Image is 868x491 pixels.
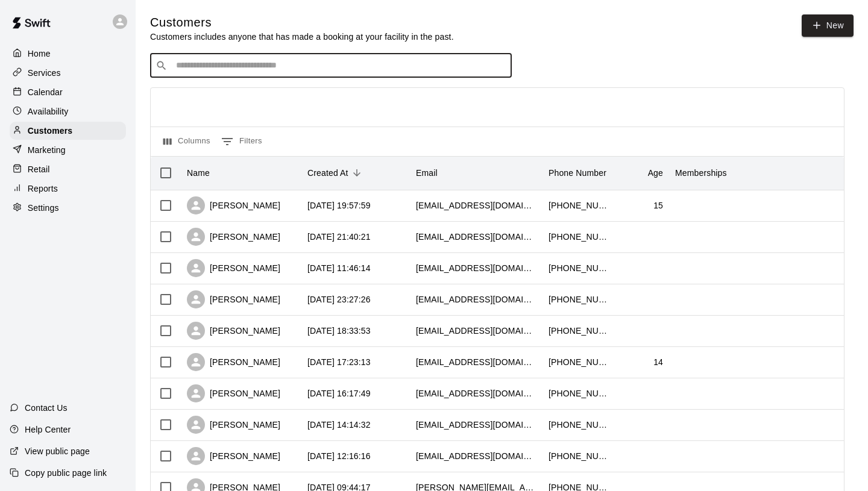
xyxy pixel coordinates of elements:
[28,125,72,137] p: Customers
[187,290,280,308] div: [PERSON_NAME]
[549,231,609,243] div: +19209158596
[653,356,663,368] div: 14
[669,156,850,190] div: Memberships
[150,54,512,78] div: Search customers by name or email
[416,293,536,305] div: bradleyvanderveren@gmail.com
[307,231,371,243] div: 2025-08-12 21:40:21
[301,156,410,190] div: Created At
[307,450,371,462] div: 2025-08-08 12:16:16
[307,293,371,305] div: 2025-08-11 23:27:26
[549,450,609,462] div: +12027170234
[549,387,609,399] div: +16123276292
[10,102,126,120] a: Availability
[416,262,536,274] div: brimariebenson@gmail.com
[10,45,126,63] a: Home
[410,156,542,190] div: Email
[416,450,536,462] div: chelsealegallaw@gmail.com
[549,199,609,211] div: +16159830900
[549,293,609,305] div: +19206600809
[348,164,365,181] button: Sort
[416,356,536,368] div: dfalk@hotmail.com
[28,163,50,175] p: Retail
[187,259,280,277] div: [PERSON_NAME]
[549,419,609,431] div: +16123098459
[28,67,61,79] p: Services
[187,322,280,340] div: [PERSON_NAME]
[307,262,371,274] div: 2025-08-12 11:46:14
[549,356,609,368] div: +16122890332
[187,384,280,402] div: [PERSON_NAME]
[25,445,90,457] p: View public page
[416,199,536,211] div: marceldingers@gmail.com
[542,156,615,190] div: Phone Number
[802,14,854,37] a: New
[675,156,727,190] div: Memberships
[307,419,371,431] div: 2025-08-09 14:14:32
[218,132,265,151] button: Show filters
[187,228,280,246] div: [PERSON_NAME]
[187,156,210,190] div: Name
[549,325,609,337] div: +16128755082
[25,402,68,414] p: Contact Us
[10,64,126,82] a: Services
[150,31,454,43] p: Customers includes anyone that has made a booking at your facility in the past.
[28,202,59,214] p: Settings
[10,83,126,101] a: Calendar
[10,141,126,159] a: Marketing
[25,424,71,436] p: Help Center
[187,196,280,214] div: [PERSON_NAME]
[28,105,69,117] p: Availability
[10,199,126,217] a: Settings
[28,86,63,98] p: Calendar
[187,416,280,434] div: [PERSON_NAME]
[25,467,107,479] p: Copy public page link
[10,180,126,198] a: Reports
[10,122,126,140] a: Customers
[549,156,606,190] div: Phone Number
[648,156,663,190] div: Age
[187,353,280,371] div: [PERSON_NAME]
[150,14,454,31] h5: Customers
[10,160,126,178] a: Retail
[615,156,669,190] div: Age
[416,419,536,431] div: jennysharplynn@yahoo.com
[181,156,301,190] div: Name
[160,132,213,151] button: Select columns
[28,183,58,195] p: Reports
[307,387,371,399] div: 2025-08-11 16:17:49
[187,447,280,465] div: [PERSON_NAME]
[307,356,371,368] div: 2025-08-11 17:23:13
[28,144,66,156] p: Marketing
[416,156,438,190] div: Email
[416,231,536,243] div: gavinmiller5310@gmail.com
[307,156,348,190] div: Created At
[307,199,371,211] div: 2025-08-16 19:57:59
[416,387,536,399] div: bradnikki@msn.com
[416,325,536,337] div: meghanacohen@gmail.com
[307,325,371,337] div: 2025-08-11 18:33:53
[549,262,609,274] div: +16122420838
[28,48,51,60] p: Home
[653,199,663,211] div: 15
